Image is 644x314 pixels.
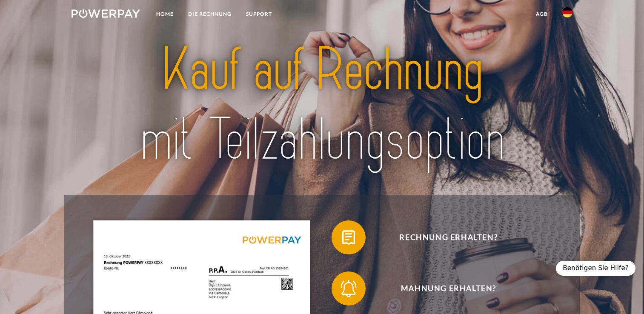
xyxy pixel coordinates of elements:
span: Rechnung erhalten? [344,220,553,254]
a: Home [149,6,181,22]
a: agb [529,6,555,22]
img: qb_bell.svg [338,278,359,299]
button: Rechnung erhalten? [332,220,553,254]
a: SUPPORT [239,6,279,22]
img: de [562,7,572,17]
span: Mahnung erhalten? [344,271,553,305]
button: Mahnung erhalten? [332,271,553,305]
img: title-powerpay_de.svg [96,31,548,179]
a: DIE RECHNUNG [181,6,239,22]
div: Benötigen Sie Hilfe? [556,261,635,276]
img: qb_bill.svg [338,227,359,248]
img: logo-powerpay-white.svg [72,9,140,18]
